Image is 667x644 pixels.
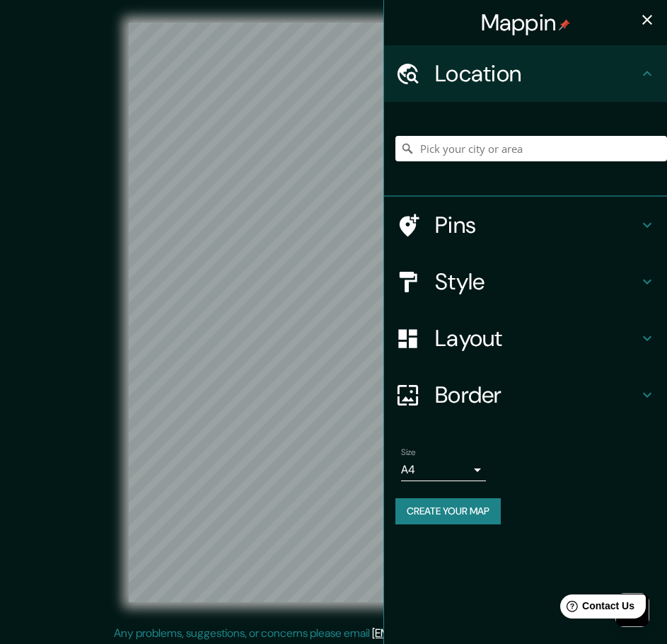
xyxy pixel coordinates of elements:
h4: Border [435,381,639,409]
div: Pins [384,197,667,253]
div: Layout [384,310,667,367]
img: pin-icon.png [559,19,570,30]
label: Size [401,447,416,459]
div: Style [384,253,667,310]
p: Any problems, suggestions, or concerns please email . [114,625,549,642]
input: Pick your city or area [395,136,667,161]
h4: Style [435,268,639,296]
div: Border [384,367,667,423]
h4: Pins [435,211,639,239]
div: Location [384,45,667,102]
button: Create your map [395,498,501,524]
h4: Mappin [481,8,571,37]
h4: Location [435,59,639,88]
canvas: Map [129,23,538,602]
div: A4 [401,459,486,481]
h4: Layout [435,324,639,352]
a: [EMAIL_ADDRESS][DOMAIN_NAME] [372,626,547,640]
iframe: Help widget launcher [541,589,651,628]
